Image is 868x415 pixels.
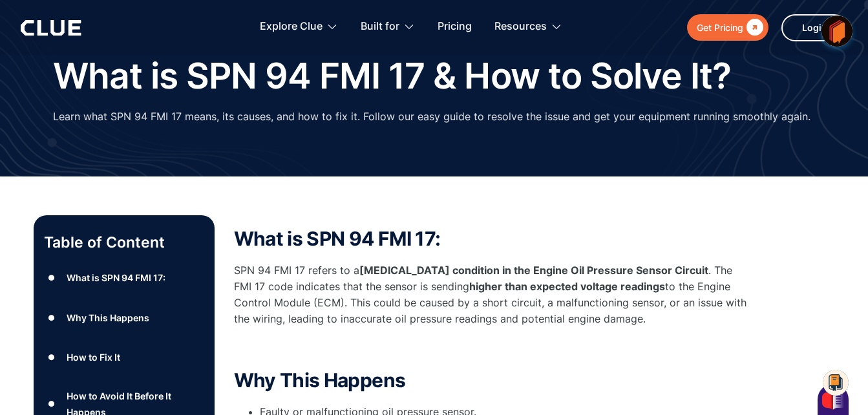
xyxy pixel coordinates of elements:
div: What is SPN 94 FMI 17: [67,270,165,286]
div: Built for [361,6,415,47]
a: ●Why This Happens [44,308,204,327]
p: ‍ [234,341,751,357]
div: Built for [361,6,399,47]
a: Login [781,14,848,41]
div: ● [44,268,59,288]
div: Resources [494,6,547,47]
div: ● [44,394,59,414]
div: Resources [494,6,562,47]
p: Learn what SPN 94 FMI 17 means, its causes, and how to fix it. Follow our easy guide to resolve t... [53,109,810,125]
a: Pricing [438,6,472,47]
a: ●How to Fix It [44,348,204,367]
div: ● [44,308,59,327]
a: ●What is SPN 94 FMI 17: [44,268,204,288]
a: Get Pricing [687,14,768,41]
h1: What is SPN 94 FMI 17 & How to Solve It? [53,56,732,96]
p: Table of Content [44,232,204,253]
strong: Why This Happens [234,368,406,392]
strong: higher than expected voltage readings [469,280,665,293]
div: Why This Happens [67,310,149,326]
div: ● [44,348,59,367]
strong: [MEDICAL_DATA] condition in the Engine Oil Pressure Sensor Circuit [359,264,708,277]
div: How to Fix It [67,349,120,365]
div: Get Pricing [697,19,743,36]
div:  [743,19,763,36]
div: Explore Clue [260,6,323,47]
strong: What is SPN 94 FMI 17: [234,227,441,250]
p: SPN 94 FMI 17 refers to a . The FMI 17 code indicates that the sensor is sending to the Engine Co... [234,262,751,328]
div: Explore Clue [260,6,338,47]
